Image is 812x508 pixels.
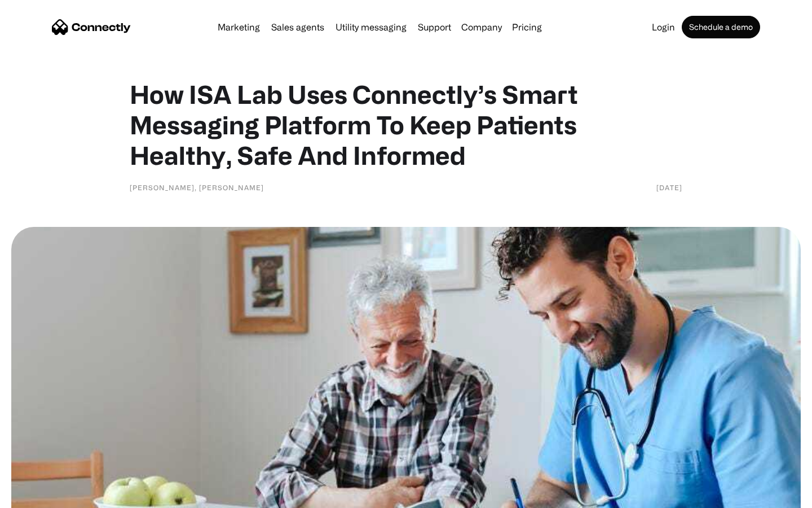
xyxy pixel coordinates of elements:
[413,23,456,32] a: Support
[647,23,679,32] a: Login
[656,182,682,193] div: [DATE]
[682,16,760,38] a: Schedule a demo
[267,23,329,32] a: Sales agents
[461,19,502,35] div: Company
[23,488,68,504] ul: Language list
[507,23,546,32] a: Pricing
[331,23,411,32] a: Utility messaging
[130,79,682,170] h1: How ISA Lab Uses Connectly’s Smart Messaging Platform To Keep Patients Healthy, Safe And Informed
[11,488,68,504] aside: Language selected: English
[213,23,264,32] a: Marketing
[130,182,264,193] div: [PERSON_NAME], [PERSON_NAME]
